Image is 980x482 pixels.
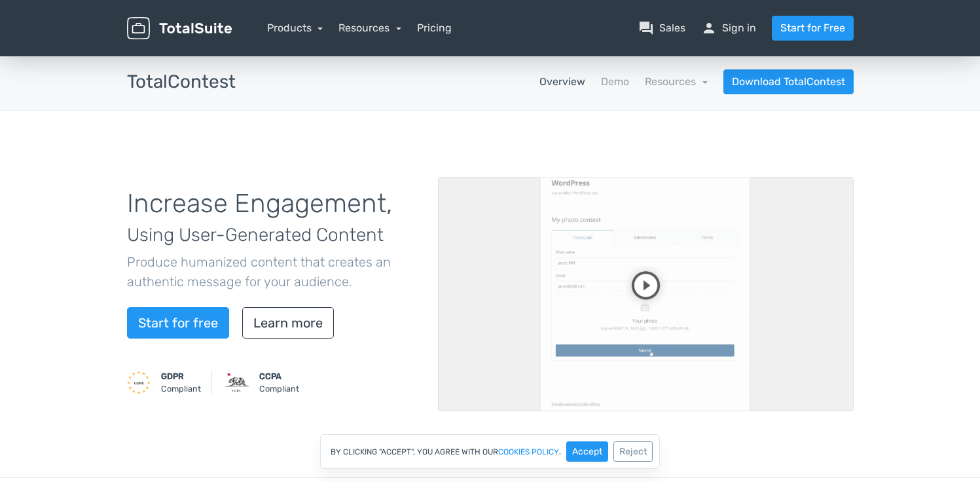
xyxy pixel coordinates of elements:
[127,189,418,247] h1: Increase Engagement,
[539,74,585,90] a: Overview
[127,252,418,291] p: Produce humanized content that creates an authentic message for your audience.
[320,434,660,469] div: By clicking "Accept", you agree with our .
[259,370,299,395] small: Compliant
[127,224,384,246] span: Using User-Generated Content
[338,22,401,34] a: Resources
[601,74,629,90] a: Demo
[127,371,151,394] img: GDPR
[772,16,854,41] a: Start for Free
[127,307,229,339] a: Start for free
[225,371,249,394] img: CCPA
[161,370,201,395] small: Compliant
[259,371,281,381] strong: CCPA
[127,72,236,92] h3: TotalContest
[161,371,184,381] strong: GDPR
[498,448,559,456] a: cookies policy
[242,307,334,339] a: Learn more
[613,441,653,462] button: Reject
[645,75,708,88] a: Resources
[701,20,756,36] a: personSign in
[417,20,452,36] a: Pricing
[701,20,717,36] span: person
[638,20,654,36] span: question_answer
[638,20,685,36] a: question_answerSales
[267,22,323,34] a: Products
[566,441,608,462] button: Accept
[127,17,232,40] img: TotalSuite for WordPress
[723,69,854,94] a: Download TotalContest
